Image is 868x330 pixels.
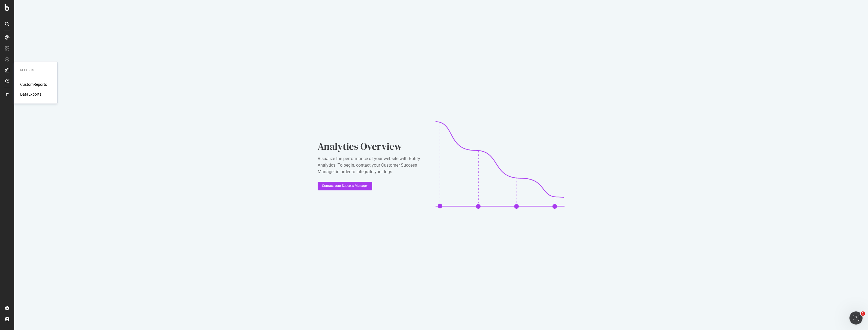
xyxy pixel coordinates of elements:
a: CustomReports [20,82,47,87]
div: Analytics Overview [318,140,427,153]
a: DataExports [20,92,41,97]
div: Visualize the performance of your website with Botify Analytics. To begin, contact your Customer ... [318,155,427,175]
div: Contact your Success Manager [322,184,368,188]
button: Contact your Success Manager [318,182,372,190]
img: CaL_T18e.png [436,121,564,209]
div: Reports [20,68,51,73]
span: 1 [861,311,865,316]
iframe: Intercom live chat [849,311,863,325]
